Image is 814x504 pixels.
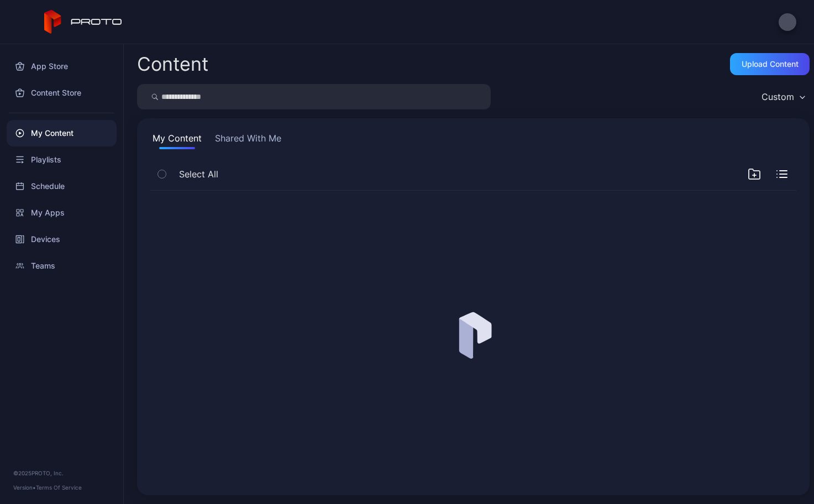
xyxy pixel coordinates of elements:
[7,200,117,226] a: My Apps
[179,167,218,181] span: Select All
[742,60,799,69] div: Upload Content
[730,53,810,75] button: Upload Content
[150,132,204,149] button: My Content
[7,253,117,279] a: Teams
[7,80,117,106] a: Content Store
[13,484,36,491] span: Version •
[7,146,117,173] a: Playlists
[7,53,117,80] a: App Store
[7,226,117,253] a: Devices
[7,120,117,146] a: My Content
[213,132,283,149] button: Shared With Me
[13,469,110,477] div: © 2025 PROTO, Inc.
[137,55,208,73] div: Content
[7,173,117,200] a: Schedule
[36,484,82,491] a: Terms Of Service
[756,84,810,109] button: Custom
[762,91,794,102] div: Custom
